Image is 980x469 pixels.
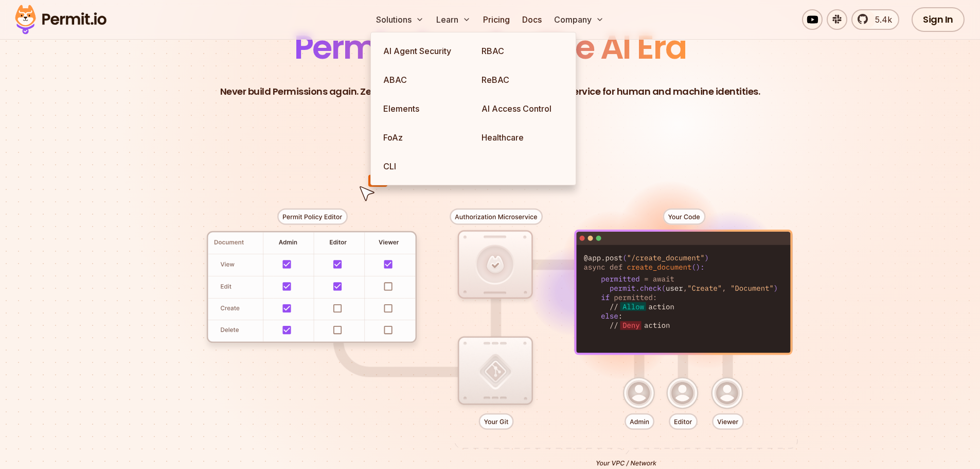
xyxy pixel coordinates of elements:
span: 5.4k [869,13,892,26]
a: ABAC [375,65,473,94]
a: Elements [375,94,473,123]
img: Permit logo [10,2,111,37]
a: RBAC [473,37,572,65]
a: AI Access Control [473,94,572,123]
span: Permissions for The AI Era [294,24,686,70]
a: ReBAC [473,65,572,94]
button: Company [550,9,608,30]
button: Learn [432,9,475,30]
a: AI Agent Security [375,37,473,65]
p: Never build Permissions again. Zero-latency fine-grained authorization as a service for human and... [220,84,760,99]
a: Sign In [912,7,965,32]
button: Solutions [372,9,428,30]
a: FoAz [375,123,473,152]
a: 5.4k [851,9,899,30]
a: Healthcare [473,123,572,152]
a: Docs [518,9,546,30]
a: Pricing [479,9,514,30]
a: CLI [375,152,473,181]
